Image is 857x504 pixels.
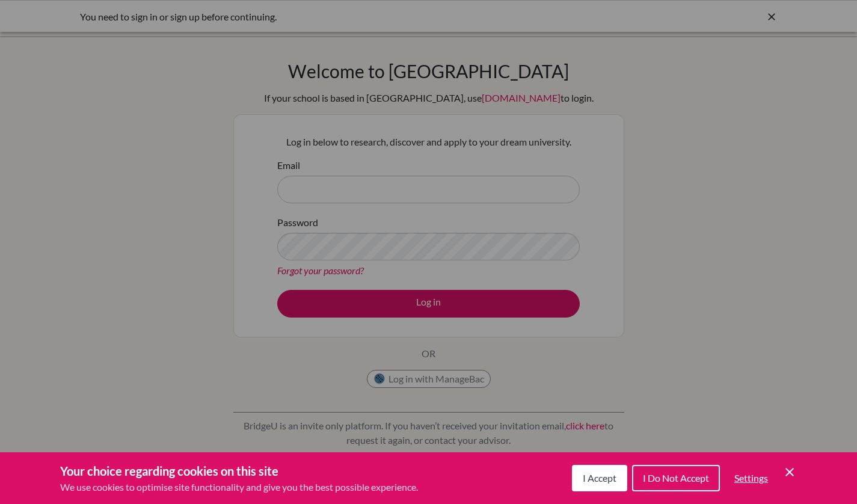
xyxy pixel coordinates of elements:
button: Save and close [782,465,797,479]
button: I Accept [572,465,627,491]
p: We use cookies to optimise site functionality and give you the best possible experience. [60,480,418,494]
span: Settings [734,472,768,484]
span: I Accept [583,472,616,484]
h3: Your choice regarding cookies on this site [60,462,418,480]
span: I Do Not Accept [643,472,709,484]
button: Settings [725,466,778,490]
button: I Do Not Accept [632,465,720,491]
